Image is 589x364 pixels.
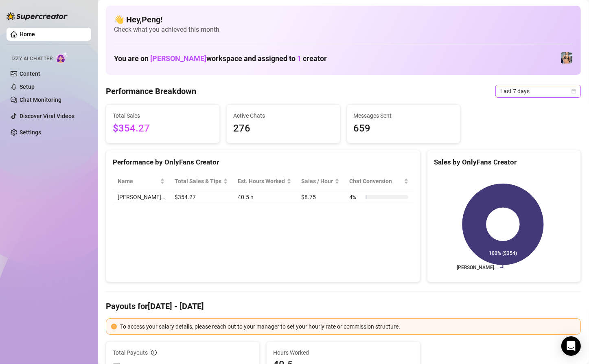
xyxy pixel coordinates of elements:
img: AI Chatter [56,52,68,64]
th: Chat Conversion [344,173,413,189]
a: Chat Monitoring [20,96,61,103]
td: [PERSON_NAME]… [113,189,170,205]
img: logo-BBDzfeDw.svg [7,12,68,20]
span: 4 % [349,193,362,202]
span: Hours Worked [273,348,413,357]
span: Messages Sent [354,111,454,120]
a: Home [20,31,35,37]
th: Total Sales & Tips [170,173,233,189]
th: Sales / Hour [296,173,344,189]
td: $8.75 [296,189,344,205]
div: Est. Hours Worked [238,177,285,186]
span: Name [118,177,158,186]
h4: Performance Breakdown [106,86,196,97]
h4: Payouts for [DATE] - [DATE] [106,300,581,312]
span: Total Sales [113,111,213,120]
span: Izzy AI Chatter [11,55,53,63]
div: Open Intercom Messenger [561,336,581,356]
h4: 👋 Hey, Peng ! [114,14,573,25]
th: Name [113,173,170,189]
h1: You are on workspace and assigned to creator [114,54,327,63]
a: Content [20,70,40,77]
a: Setup [20,83,35,90]
span: Chat Conversion [349,177,402,186]
span: [PERSON_NAME] [150,54,206,63]
span: Check what you achieved this month [114,25,573,34]
span: 1 [297,54,301,63]
td: $354.27 [170,189,233,205]
div: Sales by OnlyFans Creator [434,157,574,168]
span: info-circle [151,350,157,355]
a: Settings [20,129,41,136]
span: Total Sales & Tips [175,177,221,186]
a: Discover Viral Videos [20,113,74,119]
td: 40.5 h [233,189,296,205]
span: Total Payouts [113,348,148,357]
div: Performance by OnlyFans Creator [113,157,414,168]
span: calendar [571,89,576,94]
span: Active Chats [233,111,333,120]
span: Last 7 days [500,85,576,97]
span: exclamation-circle [111,324,117,329]
span: 659 [354,121,454,136]
div: To access your salary details, please reach out to your manager to set your hourly rate or commis... [120,322,576,331]
text: [PERSON_NAME]… [457,265,497,271]
span: 276 [233,121,333,136]
span: $354.27 [113,121,213,136]
img: Veronica [561,52,572,64]
span: Sales / Hour [301,177,333,186]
